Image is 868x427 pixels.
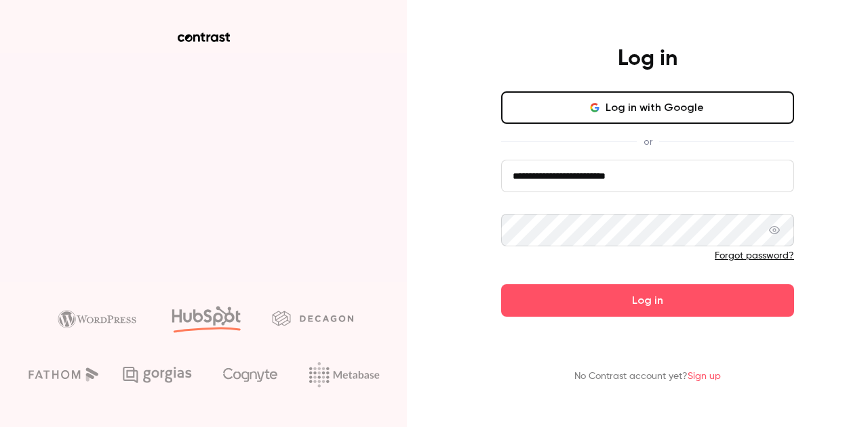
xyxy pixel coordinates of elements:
[618,45,677,72] h4: Log in
[501,284,794,317] button: Log in
[637,135,659,149] span: or
[501,91,794,124] button: Log in with Google
[688,372,721,381] a: Sign up
[574,369,721,384] p: No Contrast account yet?
[272,311,353,325] img: decagon
[715,251,794,261] a: Forgot password?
